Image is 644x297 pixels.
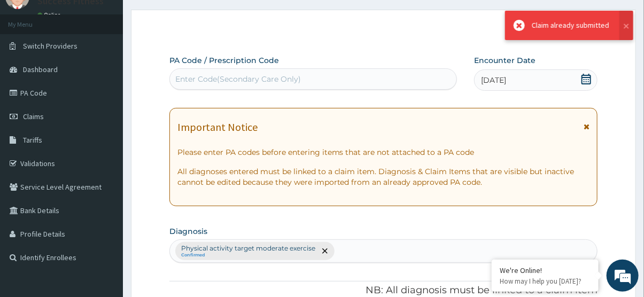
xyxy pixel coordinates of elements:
h1: Important Notice [177,121,258,133]
span: We're online! [62,84,148,192]
img: d_794563401_company_1708531726252_794563401 [20,53,43,80]
span: Claims [23,112,44,121]
p: How may I help you today? [500,277,591,286]
label: Diagnosis [169,226,207,237]
label: PA Code / Prescription Code [169,55,279,66]
span: [DATE] [481,75,506,85]
div: Chat with us now [56,60,180,74]
textarea: Type your message and hit 'Enter' [5,190,204,228]
a: Online [37,11,63,19]
span: Dashboard [23,65,58,74]
span: Tariffs [23,135,42,145]
div: We're Online! [500,265,591,275]
span: Switch Providers [23,41,77,51]
div: Minimize live chat window [175,5,201,31]
label: Encounter Date [474,55,536,66]
p: All diagnoses entered must be linked to a claim item. Diagnosis & Claim Items that are visible bu... [177,166,590,187]
div: Claim already submitted [532,20,609,31]
p: Please enter PA codes before entering items that are not attached to a PA code [177,147,590,158]
p: Step 2 of 2 [169,26,598,38]
div: Enter Code(Secondary Care Only) [175,74,301,84]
